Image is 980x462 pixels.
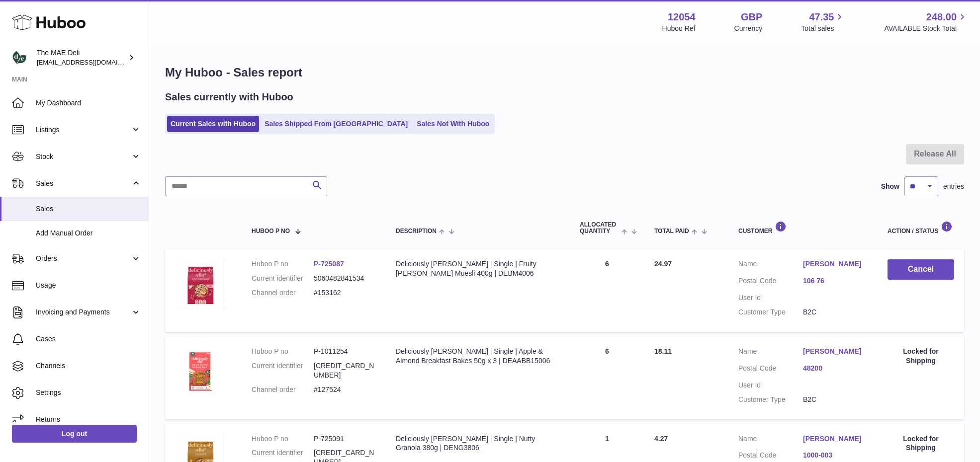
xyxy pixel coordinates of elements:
img: logistics@deliciouslyella.com [12,50,27,65]
span: ALLOCATED Quantity [580,222,619,234]
a: Current Sales with Huboo [167,116,259,132]
div: Locked for Shipping [888,347,954,366]
span: AVAILABLE Stock Total [884,24,968,33]
a: P-725087 [314,260,344,268]
strong: GBP [741,10,762,24]
dt: Channel order [252,385,314,394]
a: 1000-003 [803,451,868,460]
div: Huboo Ref [662,24,696,33]
dt: Name [738,259,803,271]
dt: Name [738,434,803,446]
dt: User Id [738,293,803,303]
dd: [CREDIT_CARD_NUMBER] [314,361,376,380]
dt: Customer Type [738,395,803,404]
span: [EMAIL_ADDRESS][DOMAIN_NAME] [37,58,146,66]
dt: Huboo P no [252,434,314,444]
dd: #153162 [314,288,376,298]
span: Stock [36,152,131,161]
div: Customer [738,221,868,234]
td: 6 [570,249,644,332]
h2: Sales currently with Huboo [165,90,293,104]
span: Total sales [801,24,845,33]
span: entries [943,182,964,191]
div: Currency [734,24,763,33]
div: Deliciously [PERSON_NAME] | Single | Apple & Almond Breakfast Bakes 50g x 3 | DEAABB15006 [396,347,560,366]
dt: Postal Code [738,364,803,376]
a: 106 76 [803,276,868,286]
span: Listings [36,125,131,135]
span: Sales [36,179,131,188]
span: Description [396,228,437,234]
span: Sales [36,204,141,214]
dd: P-1011254 [314,347,376,356]
span: Orders [36,254,131,263]
span: Cases [36,334,141,344]
dd: #127524 [314,385,376,394]
dt: User Id [738,381,803,390]
label: Show [881,182,899,191]
a: Sales Shipped From [GEOGRAPHIC_DATA] [261,116,411,132]
span: Usage [36,281,141,290]
span: 24.97 [654,260,672,268]
div: Locked for Shipping [888,434,954,453]
a: 248.00 AVAILABLE Stock Total [884,10,968,33]
dt: Huboo P no [252,347,314,356]
a: 47.35 Total sales [801,10,845,33]
div: Deliciously [PERSON_NAME] | Single | Nutty Granola 380g | DENG3806 [396,434,560,453]
dd: B2C [803,395,868,404]
a: [PERSON_NAME] [803,434,868,444]
span: Huboo P no [252,228,290,234]
span: 4.27 [654,435,668,443]
span: 47.35 [809,10,834,24]
span: Returns [36,415,141,424]
img: 120541727084916.png [175,347,225,396]
dt: Channel order [252,288,314,298]
span: Invoicing and Payments [36,308,131,317]
dt: Customer Type [738,308,803,317]
span: Add Manual Order [36,229,141,238]
span: Total paid [654,228,689,234]
span: Channels [36,361,141,371]
div: The MAE Deli [37,48,126,67]
span: Settings [36,388,141,397]
span: My Dashboard [36,98,141,108]
a: Sales Not With Huboo [413,116,493,132]
dd: P-725091 [314,434,376,444]
span: 18.11 [654,347,672,355]
a: 48200 [803,364,868,373]
button: Cancel [888,259,954,280]
h1: My Huboo - Sales report [165,65,964,80]
img: 120541677589968.jpg [175,259,225,309]
td: 6 [570,337,644,419]
div: Deliciously [PERSON_NAME] | Single | Fruity [PERSON_NAME] Muesli 400g | DEBM4006 [396,259,560,278]
dt: Name [738,347,803,359]
dt: Postal Code [738,276,803,288]
a: [PERSON_NAME] [803,259,868,269]
strong: 12054 [668,10,696,24]
dt: Current identifier [252,274,314,283]
dd: B2C [803,308,868,317]
a: Log out [12,425,137,443]
a: [PERSON_NAME] [803,347,868,356]
dt: Current identifier [252,361,314,380]
div: Action / Status [888,221,954,234]
span: 248.00 [926,10,957,24]
dd: 5060482841534 [314,274,376,283]
dt: Huboo P no [252,259,314,269]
